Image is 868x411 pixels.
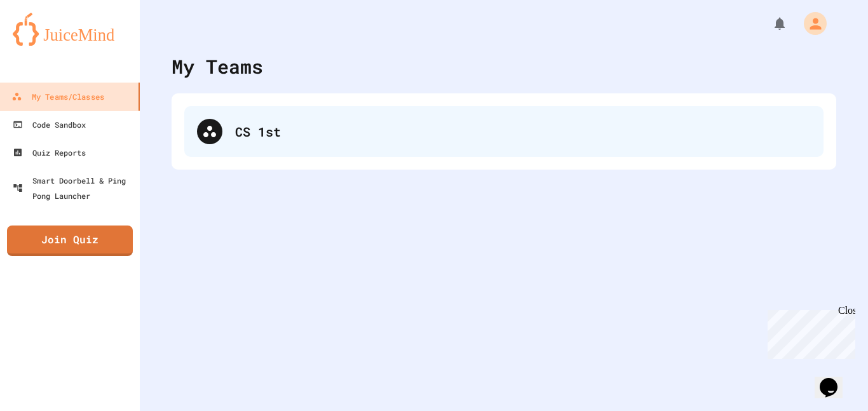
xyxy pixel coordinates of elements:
[13,173,135,203] div: Smart Doorbell & Ping Pong Launcher
[815,360,855,398] iframe: chat widget
[790,9,830,38] div: My Account
[11,89,104,104] div: My Teams/Classes
[13,13,127,46] img: logo-orange.svg
[184,106,824,157] div: CS 1st
[172,52,263,81] div: My Teams
[749,13,790,34] div: My Notifications
[5,5,88,81] div: Chat with us now!Close
[13,117,86,132] div: Code Sandbox
[7,226,133,256] a: Join Quiz
[235,122,811,141] div: CS 1st
[13,145,86,160] div: Quiz Reports
[763,305,855,359] iframe: chat widget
